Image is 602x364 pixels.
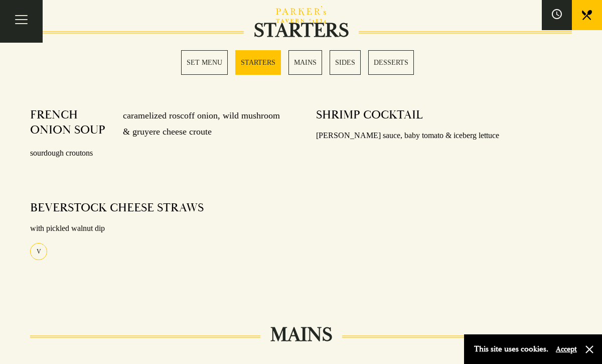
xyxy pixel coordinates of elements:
a: 5 / 5 [368,50,414,75]
p: with pickled walnut dip [30,221,286,236]
a: 4 / 5 [330,50,361,75]
a: 1 / 5 [181,50,228,75]
p: This site uses cookies. [474,342,548,356]
p: caramelized roscoff onion, wild mushroom & gruyere cheese croute [113,107,286,140]
h4: SHRIMP COCKTAIL [316,107,423,123]
button: Close and accept [584,344,594,354]
div: V [30,243,47,260]
p: sourdough croutons [30,146,286,161]
p: [PERSON_NAME] sauce, baby tomato & iceberg lettuce [316,129,572,143]
h2: MAINS [260,323,342,347]
h4: BEVERSTOCK CHEESE STRAWS [30,200,204,215]
h4: FRENCH ONION SOUP [30,107,113,140]
a: 3 / 5 [288,50,322,75]
button: Accept [556,344,577,354]
h2: STARTERS [244,19,359,43]
a: 2 / 5 [235,50,281,75]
